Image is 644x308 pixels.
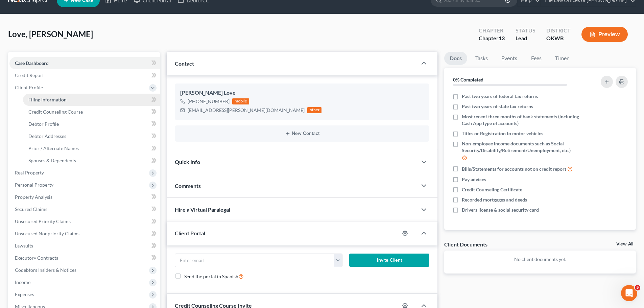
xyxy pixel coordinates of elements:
[175,60,194,67] span: Contact
[23,130,160,142] a: Debtor Addresses
[9,215,160,228] a: Unsecured Priority Claims
[462,103,533,110] span: Past two years of state tax returns
[462,166,566,172] span: Bills/Statements for accounts not on credit report
[462,196,527,203] span: Recorded mortgages and deeds
[9,240,160,252] a: Lawsuits
[15,194,52,200] span: Property Analysis
[15,170,44,175] span: Real Property
[232,98,249,104] div: mobile
[28,109,83,115] span: Credit Counseling Course
[349,254,430,267] button: Invite Client
[444,241,487,248] div: Client Documents
[28,158,76,163] span: Spouses & Dependents
[525,52,547,65] a: Fees
[546,34,571,42] div: OKWB
[15,267,76,273] span: Codebtors Insiders & Notices
[180,131,424,136] button: New Contact
[470,52,493,65] a: Tasks
[496,52,523,65] a: Events
[175,254,334,267] input: Enter email
[15,206,47,212] span: Secured Claims
[23,106,160,118] a: Credit Counseling Course
[9,252,160,264] a: Executory Contracts
[444,52,467,65] a: Docs
[450,256,630,263] p: No client documents yet.
[546,27,571,34] div: District
[479,34,505,42] div: Chapter
[15,182,53,188] span: Personal Property
[15,231,79,236] span: Unsecured Nonpriority Claims
[15,60,49,66] span: Case Dashboard
[462,93,538,100] span: Past two years of federal tax returns
[180,89,424,97] div: [PERSON_NAME] Love
[453,77,483,82] strong: 0% Completed
[462,186,522,193] span: Credit Counseling Certificate
[188,107,305,114] div: [EMAIL_ADDRESS][PERSON_NAME][DOMAIN_NAME]
[15,85,43,90] span: Client Profile
[15,218,71,224] span: Unsecured Priority Claims
[581,27,628,42] button: Preview
[15,279,30,285] span: Income
[23,118,160,130] a: Debtor Profile
[15,291,34,297] span: Expenses
[9,228,160,240] a: Unsecured Nonpriority Claims
[499,35,505,41] span: 13
[479,27,505,34] div: Chapter
[28,121,59,127] span: Debtor Profile
[462,140,582,154] span: Non-employee income documents such as Social Security/Disability/Retirement/Unemployment, etc.)
[15,243,33,248] span: Lawsuits
[9,191,160,203] a: Property Analysis
[307,107,321,113] div: other
[550,52,574,65] a: Timer
[175,159,200,165] span: Quick Info
[462,130,543,137] span: Titles or Registration to motor vehicles
[462,176,486,183] span: Pay advices
[175,206,230,213] span: Hire a Virtual Paralegal
[28,145,79,151] span: Prior / Alternate Names
[15,72,44,78] span: Credit Report
[23,142,160,155] a: Prior / Alternate Names
[462,113,582,127] span: Most recent three months of bank statements (including Cash App type of accounts)
[516,27,535,34] div: Status
[23,155,160,167] a: Spouses & Dependents
[28,97,67,102] span: Filing Information
[9,203,160,215] a: Secured Claims
[175,183,201,189] span: Comments
[28,133,66,139] span: Debtor Addresses
[188,98,230,105] div: [PHONE_NUMBER]
[184,274,238,279] span: Send the portal in Spanish
[175,230,205,236] span: Client Portal
[9,69,160,81] a: Credit Report
[621,285,637,301] iframe: Intercom live chat
[15,255,58,261] span: Executory Contracts
[516,34,535,42] div: Lead
[8,29,93,39] span: Love, [PERSON_NAME]
[462,207,539,213] span: Drivers license & social security card
[616,242,633,246] a: View All
[23,94,160,106] a: Filing Information
[635,285,640,290] span: 5
[9,57,160,69] a: Case Dashboard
